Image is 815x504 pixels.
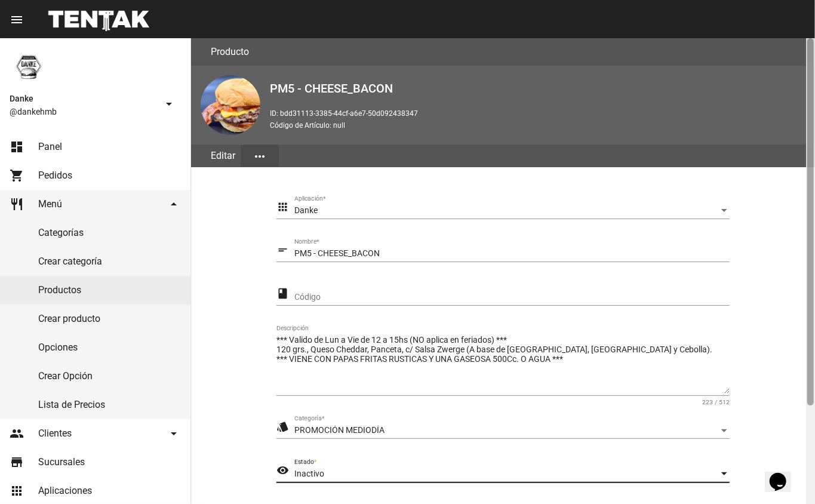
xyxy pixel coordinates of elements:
[10,48,48,86] img: 1d4517d0-56da-456b-81f5-6111ccf01445.png
[294,206,730,216] mat-select: Aplicación
[10,197,24,211] mat-icon: restaurant
[294,293,730,302] input: Código
[38,198,62,210] span: Menú
[276,243,289,257] mat-icon: short_text
[276,463,289,478] mat-icon: visibility
[167,197,181,211] mat-icon: arrow_drop_down
[276,287,289,301] mat-icon: class
[10,140,24,154] mat-icon: dashboard
[702,399,730,406] mat-hint: 223 / 512
[10,168,24,183] mat-icon: shopping_cart
[10,106,157,118] span: @dankehmb
[38,485,92,497] span: Aplicaciones
[241,145,279,167] button: Elegir sección
[276,420,289,434] mat-icon: style
[294,469,730,479] mat-select: Estado
[253,149,267,164] mat-icon: more_horiz
[167,426,181,441] mat-icon: arrow_drop_down
[211,44,249,60] h3: Producto
[38,170,72,182] span: Pedidos
[270,79,805,98] h2: PM5 - CHEESE_BACON
[10,91,157,106] span: Danke
[294,205,318,215] span: Danke
[201,75,260,135] img: c9faa3eb-0ec4-43b9-b4c4-2232074fda8e.png
[270,107,805,119] p: ID: bdd31113-3385-44cf-a6e7-50d092438347
[765,456,803,492] iframe: chat widget
[270,119,805,131] p: Código de Artículo: null
[10,426,24,441] mat-icon: people
[38,428,72,440] span: Clientes
[294,469,324,478] span: Inactivo
[294,249,730,259] input: Nombre
[276,200,289,214] mat-icon: apps
[294,426,730,435] mat-select: Categoría
[38,456,85,468] span: Sucursales
[38,141,62,153] span: Panel
[162,97,176,111] mat-icon: arrow_drop_down
[294,425,385,435] span: PROMOCIÓN MEDIODÍA
[205,145,241,167] div: Editar
[10,13,24,27] mat-icon: menu
[10,484,24,498] mat-icon: apps
[10,455,24,469] mat-icon: store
